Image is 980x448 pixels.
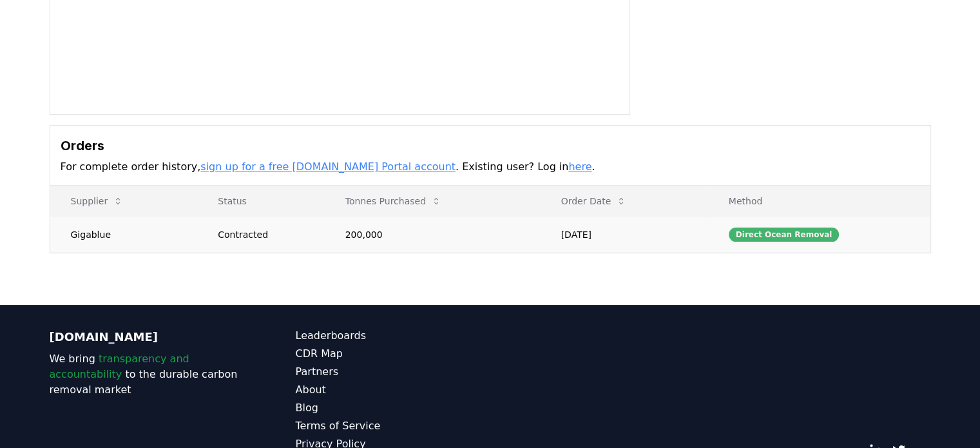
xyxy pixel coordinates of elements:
span: transparency and accountability [50,353,189,380]
p: Status [207,195,314,208]
a: here [568,161,591,173]
button: Tonnes Purchased [335,188,452,214]
td: 200,000 [325,217,541,252]
div: Direct Ocean Removal [729,228,840,242]
p: [DOMAIN_NAME] [50,328,244,346]
button: Supplier [61,188,134,214]
td: [DATE] [541,217,708,252]
td: Gigablue [50,217,198,252]
a: Blog [296,400,490,416]
button: Order Date [551,188,637,214]
a: sign up for a free [DOMAIN_NAME] Portal account [200,161,456,173]
p: Method [718,195,920,208]
div: Contracted [218,228,314,241]
p: We bring to the durable carbon removal market [50,351,244,398]
a: Leaderboards [296,328,490,344]
a: Terms of Service [296,418,490,434]
h3: Orders [61,136,920,155]
p: For complete order history, . Existing user? Log in . [61,159,920,175]
a: Partners [296,364,490,380]
a: About [296,382,490,398]
a: CDR Map [296,346,490,362]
